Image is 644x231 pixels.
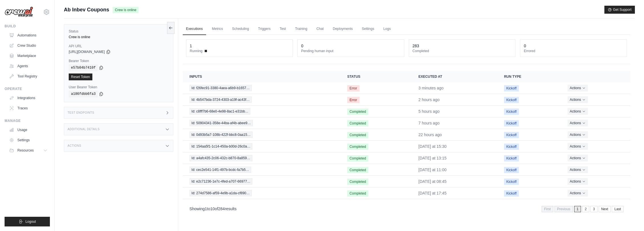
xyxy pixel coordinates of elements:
[504,167,519,173] span: Kickoff
[358,23,377,35] a: Settings
[380,23,394,35] a: Logs
[7,72,50,81] a: Tool Registry
[347,132,368,138] span: Completed
[69,29,168,34] label: Status
[69,35,168,39] div: Crew is online
[292,23,311,35] a: Training
[190,43,192,49] div: 1
[7,93,50,103] a: Integrations
[419,156,447,160] time: September 3, 2025 at 13:15 GMT-3
[190,120,334,126] a: View execution details for Id
[7,104,50,113] a: Traces
[7,62,50,71] a: Agents
[69,73,92,80] a: Reset Token
[69,64,98,71] code: e57b04b7410f
[568,131,588,138] button: Actions for execution
[190,108,334,115] a: View execution details for Id
[69,50,105,54] span: [URL][DOMAIN_NAME]
[190,190,334,196] a: View execution details for Id
[190,143,253,150] span: Id: 154aa5f1-1c14-450a-b00d-26c0a…
[190,190,252,196] span: Id: 274d7586-af59-4e9b-a1da-cf890…
[7,51,50,60] a: Marketplace
[25,219,36,224] span: Logout
[190,167,334,173] a: View execution details for Id
[419,179,447,184] time: September 3, 2025 at 08:45 GMT-3
[205,207,207,211] span: 1
[582,206,589,212] a: 2
[419,109,440,114] time: September 4, 2025 at 11:00 GMT-3
[542,206,623,212] nav: Pagination
[347,85,359,91] span: Error
[7,31,50,40] a: Automations
[68,144,81,148] h3: Actions
[568,190,588,197] button: Actions for execution
[183,23,206,35] a: Executions
[347,97,359,103] span: Error
[604,6,635,14] button: Get Support
[568,143,588,150] button: Actions for execution
[190,97,334,103] a: View execution details for Id
[568,120,588,126] button: Actions for execution
[301,43,303,49] div: 0
[504,144,519,150] span: Kickoff
[64,6,109,14] span: Ab Inbev Coupons
[504,97,519,103] span: Kickoff
[419,97,440,102] time: September 4, 2025 at 13:15 GMT-3
[69,91,98,97] code: a186fdbb6fa3
[69,59,168,63] label: Bearer Token
[504,132,519,138] span: Kickoff
[190,143,334,150] a: View execution details for Id
[568,85,588,91] button: Actions for execution
[190,132,334,138] a: View execution details for Id
[412,71,497,82] th: Executed at
[419,121,440,125] time: September 4, 2025 at 08:45 GMT-3
[17,148,34,153] span: Resources
[340,71,412,82] th: Status
[69,85,168,89] label: User Bearer Token
[504,120,519,126] span: Kickoff
[190,49,203,53] span: Running
[419,144,447,149] time: September 3, 2025 at 15:30 GMT-3
[229,23,252,35] a: Scheduling
[568,155,588,162] button: Actions for execution
[347,144,368,150] span: Completed
[68,111,94,115] h3: Test Endpoints
[190,108,251,115] span: Id: c8fff7b6-68e0-4e98-8ac1-e31bb…
[190,206,237,212] p: Showing to of results
[419,191,447,195] time: September 2, 2025 at 17:45 GMT-3
[218,207,225,211] span: 284
[413,43,419,49] div: 283
[7,41,50,50] a: Crew Studio
[183,71,340,82] th: Inputs
[190,120,253,126] span: Id: 50904341-358e-44ba-af4b-abee9…
[568,166,588,173] button: Actions for execution
[568,178,588,185] button: Actions for execution
[524,49,623,53] dt: Errored
[190,155,252,161] span: Id: a4afc435-2c06-432c-b870-8a859…
[276,23,289,35] a: Test
[5,7,33,17] img: Logo
[504,109,519,115] span: Kickoff
[7,136,50,145] a: Settings
[347,179,368,185] span: Completed
[347,167,368,173] span: Completed
[190,85,334,91] a: View execution details for Id
[113,7,139,13] span: Crew is online
[183,71,630,216] section: Crew executions table
[190,167,251,173] span: Id: cec2e541-14f1-497b-bcdc-fa7b5…
[5,24,50,28] div: Build
[301,49,401,53] dt: Pending human input
[590,206,598,212] a: 3
[568,96,588,103] button: Actions for execution
[347,120,368,126] span: Completed
[542,206,553,212] span: First
[190,155,334,161] a: View execution details for Id
[5,87,50,91] div: Operate
[208,23,226,35] a: Metrics
[329,23,356,35] a: Deployments
[313,23,327,35] a: Chat
[599,206,611,212] a: Next
[419,167,447,172] time: September 3, 2025 at 11:00 GMT-3
[69,44,168,48] label: API URL
[210,207,215,211] span: 10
